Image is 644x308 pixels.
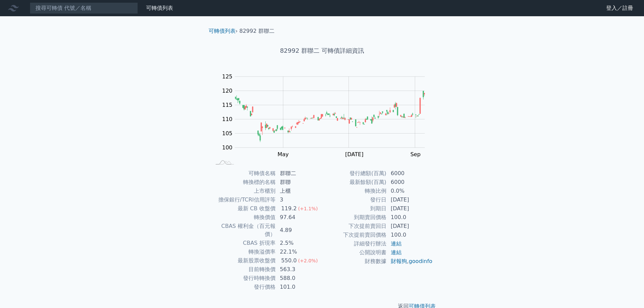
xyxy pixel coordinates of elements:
td: 下次提前賣回價格 [322,231,387,239]
tspan: 100 [222,144,233,151]
g: Series [235,91,425,142]
a: 財報狗 [391,258,407,264]
td: 詳細發行辦法 [322,239,387,248]
td: 22.1% [276,247,322,256]
td: 發行日 [322,195,387,204]
td: 2.5% [276,239,322,247]
tspan: May [278,151,289,158]
g: Chart [219,73,435,158]
tspan: 125 [222,73,233,80]
td: 100.0 [387,231,433,239]
td: 101.0 [276,283,322,291]
td: 財務數據 [322,257,387,266]
div: 119.2 [280,205,298,213]
td: [DATE] [387,222,433,231]
td: 6000 [387,169,433,178]
td: 4.89 [276,222,322,239]
td: 轉換價值 [211,213,276,222]
li: 82992 群聯二 [239,27,275,35]
td: 563.3 [276,265,322,274]
tspan: 105 [222,130,233,137]
td: 上櫃 [276,187,322,195]
td: 公開說明書 [322,248,387,257]
td: 轉換溢價率 [211,247,276,256]
td: 可轉債名稱 [211,169,276,178]
input: 搜尋可轉債 代號／名稱 [30,2,138,14]
td: 97.64 [276,213,322,222]
td: CBAS 折現率 [211,239,276,247]
li: › [209,27,238,35]
a: goodinfo [409,258,432,264]
tspan: Sep [410,151,421,158]
td: 擔保銀行/TCRI信用評等 [211,195,276,204]
a: 連結 [391,240,402,247]
span: (+1.1%) [298,206,318,211]
td: 最新餘額(百萬) [322,178,387,187]
h1: 82992 群聯二 可轉債詳細資訊 [203,46,441,55]
td: 下次提前賣回日 [322,222,387,231]
a: 可轉債列表 [146,5,173,11]
tspan: 120 [222,88,233,94]
td: 轉換標的名稱 [211,178,276,187]
a: 可轉債列表 [209,28,236,34]
span: (+2.0%) [298,258,318,263]
td: 100.0 [387,213,433,222]
td: 發行時轉換價 [211,274,276,283]
td: 發行價格 [211,283,276,291]
td: , [387,257,433,266]
td: 轉換比例 [322,187,387,195]
td: 0.0% [387,187,433,195]
td: 群聯二 [276,169,322,178]
td: 6000 [387,178,433,187]
td: 目前轉換價 [211,265,276,274]
td: 發行總額(百萬) [322,169,387,178]
a: 連結 [391,249,402,256]
td: 上市櫃別 [211,187,276,195]
tspan: 115 [222,102,233,108]
td: 最新 CB 收盤價 [211,204,276,213]
div: 550.0 [280,257,298,265]
td: [DATE] [387,195,433,204]
td: 3 [276,195,322,204]
td: 群聯 [276,178,322,187]
td: 到期日 [322,204,387,213]
td: 最新股票收盤價 [211,256,276,265]
td: [DATE] [387,204,433,213]
a: 登入／註冊 [601,3,639,14]
tspan: [DATE] [345,151,363,158]
td: CBAS 權利金（百元報價） [211,222,276,239]
td: 588.0 [276,274,322,283]
tspan: 110 [222,116,233,122]
td: 到期賣回價格 [322,213,387,222]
